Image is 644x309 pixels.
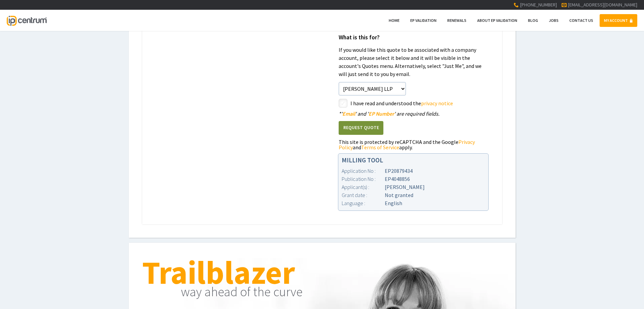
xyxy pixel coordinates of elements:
span: Contact Us [569,18,593,23]
div: Application No : [342,167,385,175]
a: Jobs [544,14,563,27]
label: I have read and understood the [350,99,489,108]
span: About EP Validation [477,18,517,23]
div: [PERSON_NAME] [342,183,485,191]
div: This site is protected by reCAPTCHA and the Google and apply. [339,139,489,150]
div: EP20879434 [342,167,485,175]
a: MY ACCOUNT [600,14,637,27]
a: About EP Validation [473,14,522,27]
span: EP Number [369,110,394,117]
span: Home [389,18,400,23]
a: IP Centrum [7,10,46,31]
span: Jobs [549,18,559,23]
a: Terms of Service [361,144,399,151]
span: Blog [528,18,538,23]
div: Applicant(s) : [342,183,385,191]
h1: What is this for? [339,35,489,41]
div: ' ' and ' ' are required fields. [339,111,489,116]
div: EP4048856 [342,175,485,183]
div: Language : [342,199,385,207]
div: Not granted [342,191,485,199]
span: Renewals [447,18,466,23]
label: styled-checkbox [339,99,347,108]
h1: MILLING TOOL [342,157,485,163]
div: Publication No : [342,175,385,183]
div: English [342,199,485,207]
a: Contact Us [565,14,598,27]
a: EP Validation [406,14,441,27]
a: Renewals [443,14,471,27]
span: [PHONE_NUMBER] [520,2,557,8]
button: Request Quote [339,121,383,135]
a: Blog [524,14,542,27]
a: Privacy Policy [339,139,475,151]
p: If you would like this quote to be associated with a company account, please select it below and ... [339,46,489,78]
a: privacy notice [421,100,453,107]
span: EP Validation [410,18,437,23]
a: Home [384,14,404,27]
a: [EMAIL_ADDRESS][DOMAIN_NAME] [568,2,637,8]
span: Email [342,110,355,117]
div: Grant date : [342,191,385,199]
